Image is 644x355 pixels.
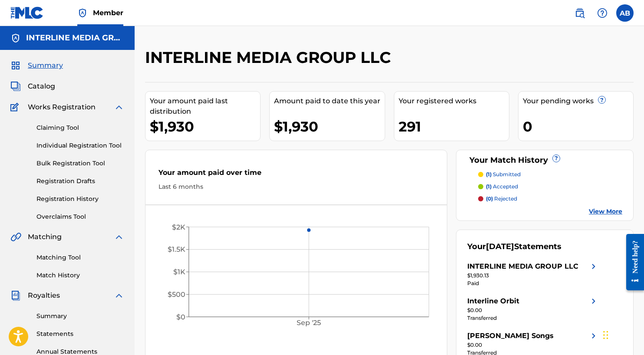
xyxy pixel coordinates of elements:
[36,194,124,204] a: Registration History
[575,8,585,18] img: search
[478,195,622,203] a: (0) rejected
[589,207,622,216] a: View More
[145,48,395,67] h2: INTERLINE MEDIA GROUP LLC
[467,241,561,253] div: Your Statements
[399,117,509,136] div: 291
[36,123,124,132] a: Claiming Tool
[28,102,96,112] span: Works Registration
[467,261,599,287] a: INTERLINE MEDIA GROUP LLCright chevron icon$1,930.13Paid
[486,195,517,203] p: rejected
[176,313,185,321] tspan: $0
[114,102,124,112] img: expand
[598,96,605,103] span: ?
[523,96,633,106] div: Your pending works
[620,227,644,298] iframe: Resource Center
[486,183,518,191] p: accepted
[10,232,21,242] img: Matching
[486,171,492,177] span: (1)
[467,154,622,166] div: Your Match History
[36,271,124,280] a: Match History
[36,141,124,150] a: Individual Registration Tool
[10,60,63,71] a: SummarySummary
[28,232,62,242] span: Matching
[150,96,260,117] div: Your amount paid last distribution
[10,290,21,301] img: Royalties
[274,117,384,136] div: $1,930
[467,261,578,272] div: INTERLINE MEDIA GROUP LLC
[10,81,55,92] a: CatalogCatalog
[10,81,21,92] img: Catalog
[588,331,599,341] img: right chevron icon
[36,177,124,186] a: Registration Drafts
[486,242,514,251] span: [DATE]
[36,253,124,262] a: Matching Tool
[114,290,124,301] img: expand
[26,33,124,43] h5: INTERLINE MEDIA GROUP LLC
[172,223,185,231] tspan: $2K
[467,279,599,287] div: Paid
[168,290,185,299] tspan: $500
[588,261,599,272] img: right chevron icon
[597,8,608,18] img: help
[36,159,124,168] a: Bulk Registration Tool
[28,60,63,71] span: Summary
[10,7,44,19] img: MLC Logo
[10,60,21,71] img: Summary
[467,341,599,349] div: $0.00
[478,171,622,178] a: (1) submitted
[168,246,185,254] tspan: $1.5K
[36,329,124,339] a: Statements
[28,290,60,301] span: Royalties
[399,96,509,106] div: Your registered works
[594,4,611,22] div: Help
[114,232,124,242] img: expand
[10,102,22,112] img: Works Registration
[36,212,124,221] a: Overclaims Tool
[601,313,644,355] iframe: Chat Widget
[486,171,521,178] p: submitted
[150,117,260,136] div: $1,930
[173,268,185,276] tspan: $1K
[467,296,519,306] div: Interline Orbit
[93,8,123,18] span: Member
[523,117,633,136] div: 0
[159,182,434,191] div: Last 6 months
[467,314,599,322] div: Transferred
[274,96,384,106] div: Amount paid to date this year
[159,168,434,182] div: Your amount paid over time
[588,296,599,306] img: right chevron icon
[467,272,599,279] div: $1,930.13
[571,4,588,22] a: Public Search
[603,322,608,348] div: Drag
[36,312,124,321] a: Summary
[467,296,599,322] a: Interline Orbitright chevron icon$0.00Transferred
[467,306,599,314] div: $0.00
[478,183,622,191] a: (1) accepted
[616,4,634,22] div: User Menu
[10,33,21,43] img: Accounts
[77,8,88,18] img: Top Rightsholder
[486,183,492,190] span: (1)
[467,331,554,341] div: [PERSON_NAME] Songs
[297,319,321,327] tspan: Sep '25
[553,155,560,162] span: ?
[28,81,55,92] span: Catalog
[486,195,493,202] span: (0)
